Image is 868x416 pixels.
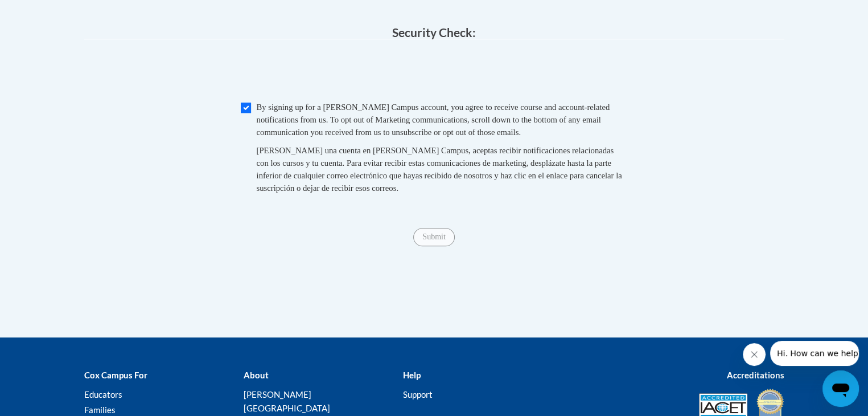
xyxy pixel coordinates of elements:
input: Submit [413,228,454,246]
iframe: Close message [743,343,766,366]
a: Educators [84,389,122,399]
a: Families [84,405,116,415]
iframe: Button to launch messaging window [822,370,859,407]
span: Security Check: [392,25,476,39]
a: Support [402,389,432,399]
b: Help [402,370,420,380]
iframe: reCAPTCHA [348,51,521,95]
span: Hi. How can we help? [7,8,92,17]
b: About [243,370,268,380]
b: Cox Campus For [84,370,147,380]
span: [PERSON_NAME] una cuenta en [PERSON_NAME] Campus, aceptas recibir notificaciones relacionadas con... [257,146,622,193]
span: By signing up for a [PERSON_NAME] Campus account, you agree to receive course and account-related... [257,103,610,137]
b: Accreditations [727,370,784,380]
a: [PERSON_NAME][GEOGRAPHIC_DATA] [243,389,330,413]
iframe: Message from company [770,341,859,366]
